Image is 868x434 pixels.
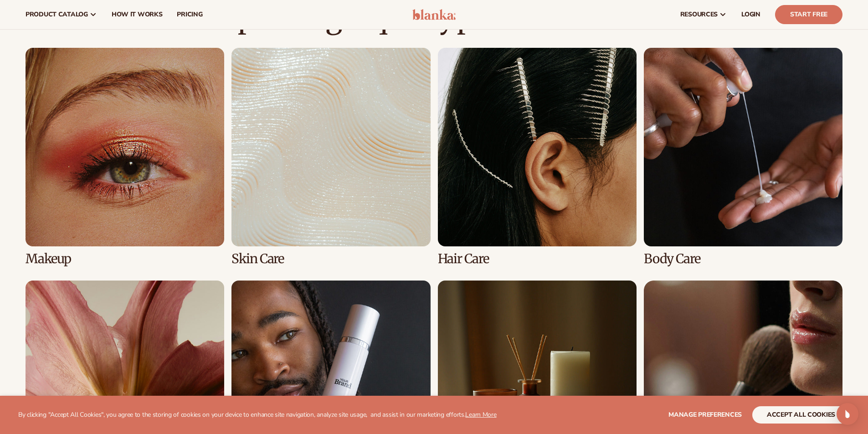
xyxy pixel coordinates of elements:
h3: Skin Care [231,252,430,266]
button: Manage preferences [668,406,742,424]
span: LOGIN [741,11,760,18]
a: Start Free [775,5,842,24]
div: 4 / 8 [644,48,842,266]
span: How It Works [112,11,163,18]
div: 1 / 8 [26,48,224,266]
div: Open Intercom Messenger [837,403,858,425]
h3: Makeup [26,252,224,266]
div: 2 / 8 [231,48,430,266]
div: 3 / 8 [438,48,637,266]
a: Learn More [465,410,496,419]
p: By clicking "Accept All Cookies", you agree to the storing of cookies on your device to enhance s... [18,411,497,419]
h3: Hair Care [438,252,637,266]
h2: Explore high-quality product formulas [26,2,842,33]
button: accept all cookies [752,406,850,424]
img: logo [412,9,456,20]
h3: Body Care [644,252,842,266]
span: resources [680,11,718,18]
span: pricing [177,11,202,18]
span: Manage preferences [668,410,742,419]
span: product catalog [26,11,88,18]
